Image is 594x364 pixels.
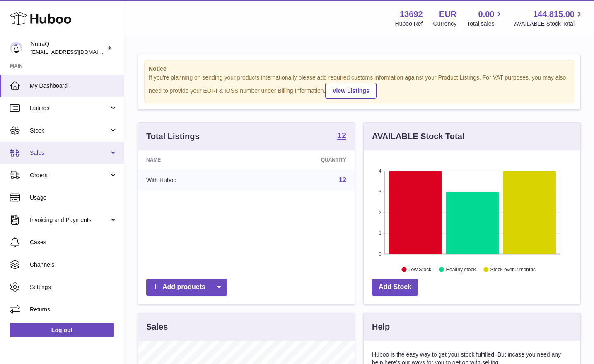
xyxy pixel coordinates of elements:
h3: Sales [146,321,168,333]
h3: Total Listings [146,131,200,142]
a: 144,815.00 AVAILABLE Stock Total [514,9,584,28]
strong: Notice [149,65,570,73]
span: Returns [30,306,118,313]
text: Healthy stock [446,266,476,272]
th: Quantity [252,150,355,169]
a: 12 [337,131,346,141]
text: 2 [379,210,381,215]
span: 144,815.00 [533,9,575,20]
div: Huboo Ref [395,20,423,28]
span: 0.00 [478,9,495,20]
div: NutraQ [31,40,105,56]
a: 12 [339,176,346,183]
span: Invoicing and Payments [30,216,109,224]
text: 3 [379,189,381,194]
span: Settings [30,283,118,291]
th: Name [138,150,252,169]
a: Add Stock [372,279,418,296]
strong: 12 [337,131,346,140]
div: Currency [433,20,457,28]
text: Stock over 2 months [490,266,536,272]
span: Usage [30,194,118,202]
span: My Dashboard [30,82,118,90]
td: With Huboo [138,169,252,191]
span: Cases [30,239,118,246]
div: If you're planning on sending your products internationally please add required customs informati... [149,74,570,99]
strong: 13692 [400,9,423,20]
span: AVAILABLE Stock Total [514,20,584,28]
a: Add products [146,279,227,296]
span: [EMAIL_ADDRESS][DOMAIN_NAME] [31,48,122,55]
span: Stock [30,127,109,135]
a: View Listings [325,83,376,99]
text: Low Stock [408,266,432,272]
span: Sales [30,149,109,157]
strong: EUR [439,9,456,20]
span: Channels [30,261,118,269]
a: 0.00 Total sales [467,9,504,28]
text: 1 [379,231,381,236]
h3: AVAILABLE Stock Total [372,131,464,142]
text: 0 [379,251,381,256]
h3: Help [372,321,390,333]
img: log@nutraq.com [10,42,22,54]
span: Listings [30,104,109,112]
a: Log out [10,323,114,337]
span: Total sales [467,20,504,28]
text: 4 [379,169,381,174]
span: Orders [30,171,109,179]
